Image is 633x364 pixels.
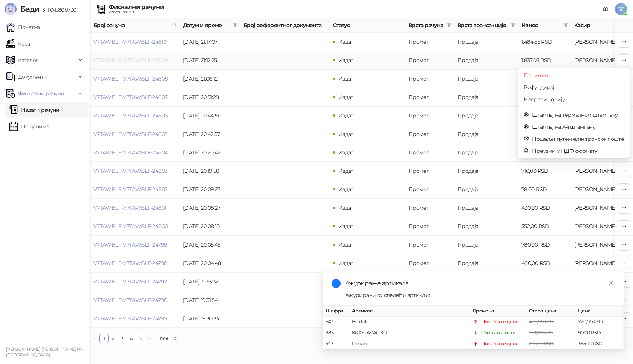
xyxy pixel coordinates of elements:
span: info-circle [332,279,341,288]
td: [DATE] 20:44:51 [180,107,240,125]
span: 495,00 RSD [529,319,554,324]
td: 1.484,55 RSD [518,33,571,51]
td: V7TAWBLF-V7TAWBLF-24802 [90,180,180,199]
img: Logo [5,3,17,15]
td: Продаја [454,217,518,236]
td: 552,00 RSD [518,217,571,236]
li: 3 [118,334,127,343]
span: close [608,280,613,286]
a: 5 [136,334,144,343]
span: Издат [338,168,353,174]
div: Повећање цене [481,318,519,326]
span: Фискални рачуни [18,86,64,101]
td: 365,00 RSD [575,338,624,349]
td: [DATE] 20:20:42 [180,143,240,162]
span: Преузми у ПДФ формату [532,147,624,155]
li: Следећих 5 Страна [145,334,157,343]
div: Ажурирани су следећи артикли: [345,291,615,299]
a: V7TAWBLF-V7TAWBLF-24808 [93,75,168,82]
div: Смањење цене [481,329,517,337]
td: V7TAWBLF-V7TAWBLF-24797 [90,273,180,291]
a: Издати рачуни [9,102,60,117]
td: [DATE] 21:17:07 [180,33,240,51]
td: Продаја [454,107,518,125]
td: [DATE] 20:05:45 [180,236,240,254]
a: Close [607,279,615,287]
th: Цена [575,306,624,317]
th: Промена [469,306,526,317]
td: Продаја [454,33,518,51]
td: Продаја [454,180,518,199]
td: V7TAWBLF-V7TAWBLF-24810 [90,33,180,51]
span: Издат [338,75,353,82]
td: [DATE] 20:09:27 [180,180,240,199]
button: left [90,334,99,343]
li: Следећа страна [171,334,180,343]
td: [DATE] 20:19:58 [180,162,240,180]
span: Издат [338,223,353,230]
td: 710,00 RSD [518,162,571,180]
span: ••• [145,334,157,343]
td: Продаја [454,88,518,107]
td: V7TAWBLF-V7TAWBLF-24798 [90,254,180,273]
td: Промет [405,254,454,273]
td: 547 [323,317,349,327]
a: 4 [127,334,135,343]
td: V7TAWBLF-V7TAWBLF-24807 [90,88,180,107]
td: 720,00 RSD [575,317,624,327]
td: Продаја [454,254,518,273]
a: V7TAWBLF-V7TAWBLF-24795 [93,315,167,322]
td: V7TAWBLF-V7TAWBLF-24799 [90,236,180,254]
td: Промет [405,88,454,107]
td: Продаја [454,70,518,88]
td: Промет [405,33,454,51]
td: [DATE] 19:30:33 [180,309,240,328]
td: KRASTAVAC KG [349,327,469,338]
span: Врста трансакције [457,21,508,29]
td: V7TAWBLF-V7TAWBLF-24805 [90,125,180,143]
td: V7TAWBLF-V7TAWBLF-24796 [90,291,180,309]
span: filter [511,23,515,27]
span: Издат [338,260,353,267]
td: V7TAWBLF-V7TAWBLF-24809 [90,51,180,70]
small: [PERSON_NAME] [PERSON_NAME] PR [GEOGRAPHIC_DATA] [6,347,83,358]
a: Документација [600,3,612,15]
td: Продаја [454,199,518,217]
span: Издат [338,241,353,248]
td: V7TAWBLF-V7TAWBLF-24801 [90,199,180,217]
a: Каса [6,36,30,51]
td: [DATE] 20:04:48 [180,254,240,273]
span: Издат [338,38,353,45]
td: 985 [323,327,349,338]
td: Промет [405,51,454,70]
td: Промет [405,217,454,236]
th: Број референтног документа [240,18,330,33]
div: Повећање цене [481,340,519,347]
td: Beli luk [349,317,469,327]
span: filter [233,23,237,27]
a: V7TAWBLF-V7TAWBLF-24796 [93,297,167,303]
span: Документи [18,69,47,84]
span: Издат [338,186,353,193]
td: V7TAWBLF-V7TAWBLF-24808 [90,70,180,88]
span: filter [447,23,451,27]
td: [DATE] 19:31:54 [180,291,240,309]
a: Почетна [6,20,40,35]
span: Датум и време [183,21,230,29]
span: 265,00 RSD [529,341,554,346]
span: Издат [338,57,353,64]
td: V7TAWBLF-V7TAWBLF-24803 [90,162,180,180]
button: right [171,334,180,343]
span: Број рачуна [93,21,169,29]
a: V7TAWBLF-V7TAWBLF-24799 [93,241,167,248]
a: V7TAWBLF-V7TAWBLF-24809 [93,57,168,64]
a: V7TAWBLF-V7TAWBLF-24804 [93,149,168,156]
span: SB [615,3,627,15]
li: 2 [109,334,118,343]
div: Фискални рачуни [109,4,164,10]
td: [DATE] 20:42:57 [180,125,240,143]
th: Број рачуна [90,18,180,33]
td: 480,00 RSD [518,254,571,273]
td: Промет [405,162,454,180]
span: filter [509,20,517,31]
